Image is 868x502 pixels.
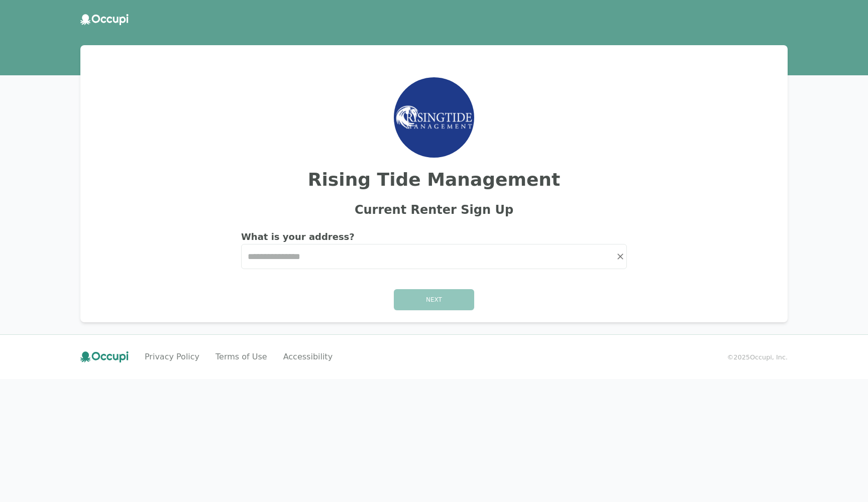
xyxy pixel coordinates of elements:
h2: Rising Tide Management [92,170,776,190]
button: Clear [613,249,627,264]
small: © 2025 Occupi, Inc. [727,352,788,362]
a: Accessibility [283,351,333,363]
a: Terms of Use [215,351,267,363]
input: Start typing... [242,244,626,269]
h2: Current Renter Sign Up [92,202,776,218]
h2: What is your address? [241,230,627,244]
img: Rising Tide Homes [394,102,474,132]
a: Privacy Policy [145,351,199,363]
